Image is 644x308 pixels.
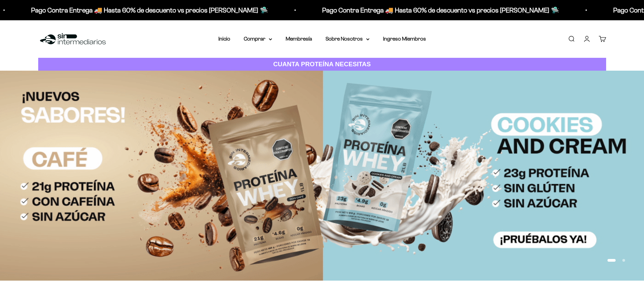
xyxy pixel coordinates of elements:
p: Pago Contra Entrega 🚚 Hasta 60% de descuento vs precios [PERSON_NAME] 🛸 [30,5,267,16]
summary: Sobre Nosotros [326,34,369,43]
p: Pago Contra Entrega 🚚 Hasta 60% de descuento vs precios [PERSON_NAME] 🛸 [321,5,558,16]
a: Ingreso Miembros [383,36,426,42]
summary: Comprar [244,34,272,43]
a: Membresía [286,36,312,42]
a: Inicio [218,36,230,42]
a: CUANTA PROTEÍNA NECESITAS [38,58,606,71]
strong: CUANTA PROTEÍNA NECESITAS [273,61,371,68]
